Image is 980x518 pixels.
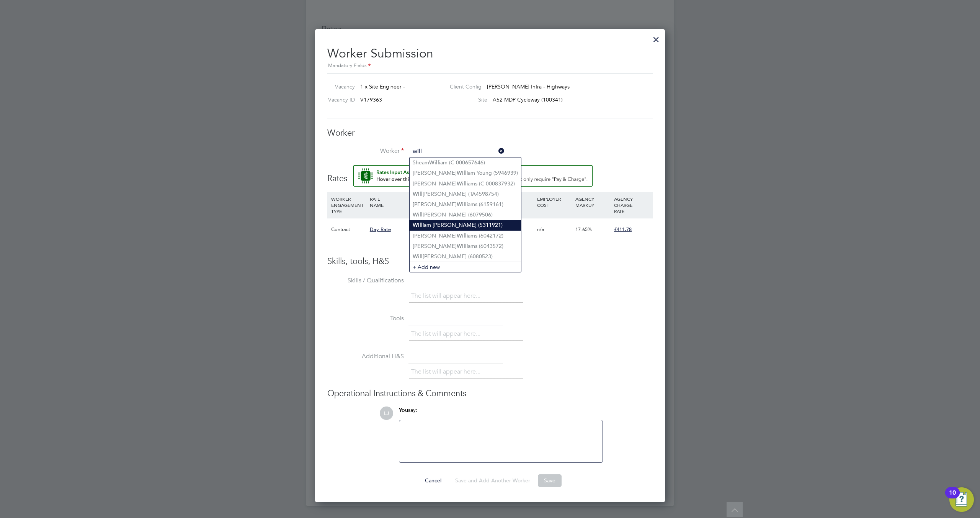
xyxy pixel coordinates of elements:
[360,96,382,103] span: V179363
[410,199,521,210] li: [PERSON_NAME] iams (6159161)
[411,329,483,339] li: The list will appear here...
[573,192,612,212] div: AGENCY MARKUP
[329,192,368,218] div: WORKER ENGAGEMENT TYPE
[329,218,368,241] div: Contract
[419,474,448,487] button: Cancel
[410,157,521,168] li: Sheam iam (C-000657646)
[444,83,482,90] label: Client Config
[327,277,404,285] label: Skills / Qualifications
[327,128,653,139] h3: Worker
[327,315,404,323] label: Tools
[327,352,404,361] label: Additional H&S
[410,168,521,178] li: [PERSON_NAME] iam Young (5946939)
[413,222,423,228] b: Will
[410,231,521,241] li: [PERSON_NAME] iams (6042172)
[537,226,544,233] span: n/a
[380,407,393,420] span: LJ
[399,407,408,413] span: You
[324,83,355,90] label: Vacancy
[614,226,632,233] span: £411.78
[410,189,521,199] li: [PERSON_NAME] (TA4598754)
[413,191,423,197] b: Will
[457,233,467,239] b: Will
[411,367,483,377] li: The list will appear here...
[949,487,974,512] button: Open Resource Center, 10 new notifications
[410,220,521,230] li: iam [PERSON_NAME] (5311921)
[535,192,574,212] div: EMPLOYER COST
[949,493,956,503] div: 10
[575,226,592,233] span: 17.65%
[327,256,653,267] h3: Skills, tools, H&S
[493,96,563,103] span: A52 MDP Cycleway (100341)
[353,165,593,187] button: Rate Assistant
[368,192,419,212] div: RATE NAME
[457,170,467,176] b: Will
[324,96,355,103] label: Vacancy ID
[538,474,562,487] button: Save
[399,407,603,420] div: say:
[410,251,521,262] li: [PERSON_NAME] (6080523)
[413,211,423,218] b: Will
[413,253,423,260] b: Will
[360,83,405,90] span: 1 x Site Engineer -
[327,165,653,184] h3: Rates
[429,159,439,166] b: Will
[449,474,536,487] button: Save and Add Another Worker
[457,243,467,249] b: Will
[410,241,521,251] li: [PERSON_NAME] iams (6043572)
[457,201,467,208] b: Will
[487,83,570,90] span: [PERSON_NAME] Infra - Highways
[327,147,404,155] label: Worker
[444,96,487,103] label: Site
[410,179,521,189] li: [PERSON_NAME] iams (C-000837932)
[410,262,521,272] li: + Add new
[327,62,653,70] div: Mandatory Fields
[410,210,521,220] li: [PERSON_NAME] (6079506)
[327,388,653,399] h3: Operational Instructions & Comments
[370,226,391,233] span: Day Rate
[410,146,505,157] input: Search for...
[612,192,651,218] div: AGENCY CHARGE RATE
[457,180,467,187] b: Will
[411,291,483,301] li: The list will appear here...
[327,40,653,70] h2: Worker Submission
